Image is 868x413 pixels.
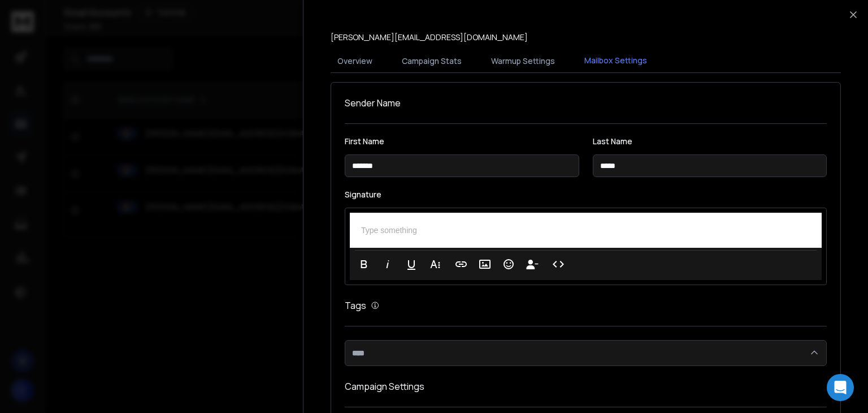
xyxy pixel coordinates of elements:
button: Overview [331,49,379,74]
button: Italic (Ctrl+I) [377,253,398,276]
button: Insert Link (Ctrl+K) [450,253,472,276]
div: Open Intercom Messenger [827,374,854,401]
h1: Sender Name [345,96,827,110]
button: More Text [424,253,446,276]
h1: Tags [345,299,366,312]
button: Insert Image (Ctrl+P) [474,253,496,276]
label: Signature [345,191,827,199]
p: [PERSON_NAME][EMAIL_ADDRESS][DOMAIN_NAME] [331,32,528,43]
button: Code View [548,253,569,276]
button: Warmup Settings [484,49,562,74]
button: Emoticons [498,253,519,276]
label: Last Name [593,137,827,145]
button: Underline (Ctrl+U) [401,253,422,276]
button: Mailbox Settings [578,48,654,74]
label: First Name [345,137,579,145]
h1: Campaign Settings [345,380,827,393]
button: Insert Unsubscribe Link [522,253,543,276]
button: Campaign Stats [395,49,468,74]
button: Bold (Ctrl+B) [353,253,375,276]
